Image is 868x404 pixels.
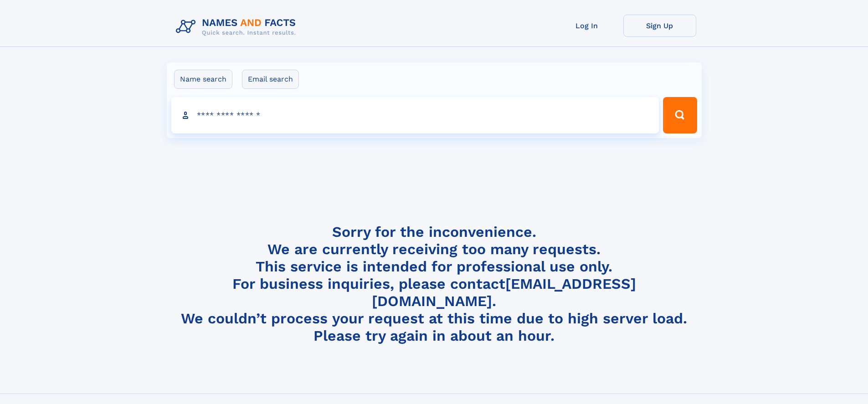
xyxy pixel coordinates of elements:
[663,97,697,133] button: Search Button
[172,15,303,39] img: Logo Names and Facts
[172,223,696,345] h4: Sorry for the inconvenience. We are currently receiving too many requests. This service is intend...
[372,275,636,310] a: [EMAIL_ADDRESS][DOMAIN_NAME]
[174,70,232,89] label: Name search
[550,15,623,37] a: Log In
[623,15,696,37] a: Sign Up
[242,70,299,89] label: Email search
[171,97,659,133] input: search input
